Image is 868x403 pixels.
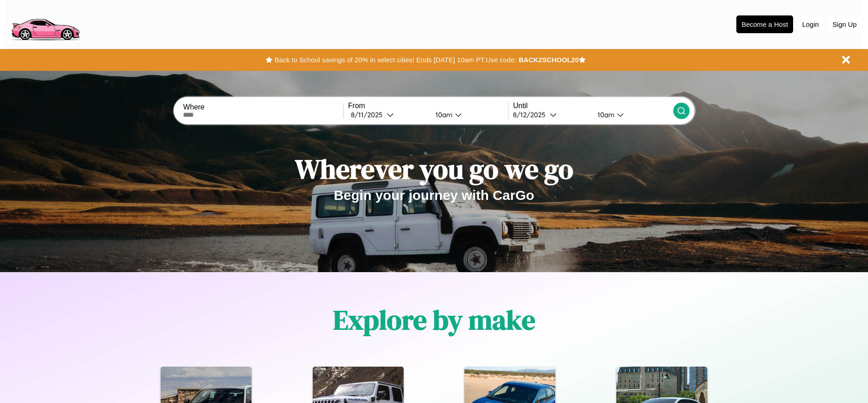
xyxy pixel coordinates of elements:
button: Become a Host [736,15,793,33]
button: Login [798,16,824,33]
h1: Explore by make [333,301,535,338]
div: 10am [431,110,455,119]
button: 10am [428,110,508,119]
button: 8/11/2025 [348,110,428,119]
button: Back to School savings of 20% in select cities! Ends [DATE] 10am PT.Use code: [272,54,518,66]
button: Sign Up [828,16,861,33]
b: BACK2SCHOOL20 [518,56,579,64]
div: 10am [593,110,617,119]
div: 8 / 11 / 2025 [351,110,387,119]
button: 10am [590,110,673,119]
img: logo [7,5,84,43]
label: Until [513,102,673,110]
div: 8 / 12 / 2025 [513,110,550,119]
label: From [348,102,508,110]
label: Where [183,103,343,111]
